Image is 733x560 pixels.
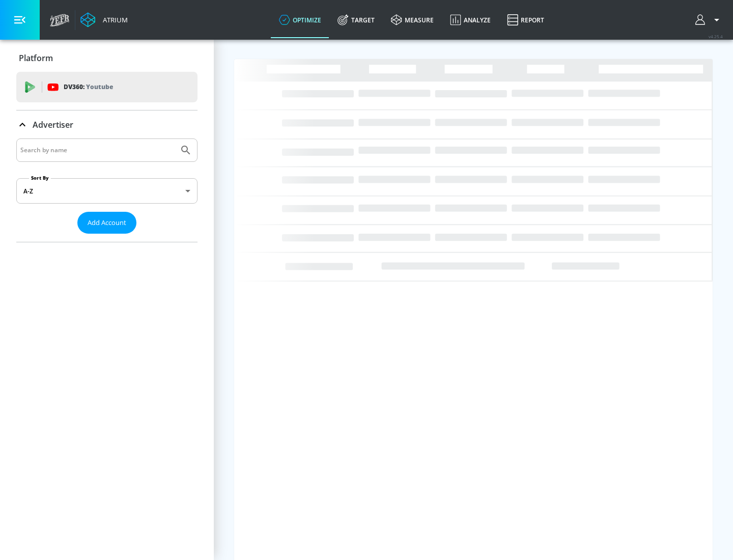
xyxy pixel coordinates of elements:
[20,144,175,157] input: Search by name
[29,175,51,181] label: Sort By
[16,138,198,242] div: Advertiser
[16,234,198,242] nav: list of Advertiser
[271,2,329,38] a: optimize
[19,52,53,64] p: Platform
[16,44,198,72] div: Platform
[329,2,383,38] a: Target
[80,12,128,27] a: Atrium
[383,2,442,38] a: measure
[442,2,499,38] a: Analyze
[709,34,723,39] span: v 4.25.4
[16,110,198,139] div: Advertiser
[33,119,73,130] p: Advertiser
[499,2,552,38] a: Report
[99,15,128,24] div: Atrium
[77,212,136,234] button: Add Account
[86,81,113,92] p: Youtube
[88,217,126,229] span: Add Account
[64,81,113,93] p: DV360:
[16,178,198,204] div: A-Z
[16,72,198,102] div: DV360: Youtube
